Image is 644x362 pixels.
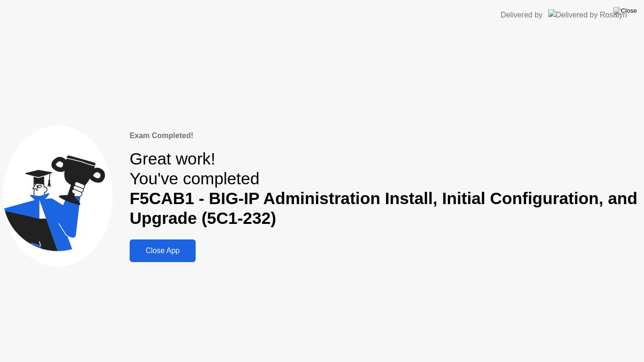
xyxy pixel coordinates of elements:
button: Close App [130,239,196,262]
b: F5CAB1 - BIG-IP Administration Install, Initial Configuration, and Upgrade (5C1-232) [130,189,637,227]
div: Delivered by [501,9,543,21]
div: Exam Completed! [130,130,641,141]
div: Close App [132,247,193,255]
div: Great work! You've completed [130,149,641,229]
img: Delivered by Rosalyn [548,9,627,20]
img: Close [613,7,637,15]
